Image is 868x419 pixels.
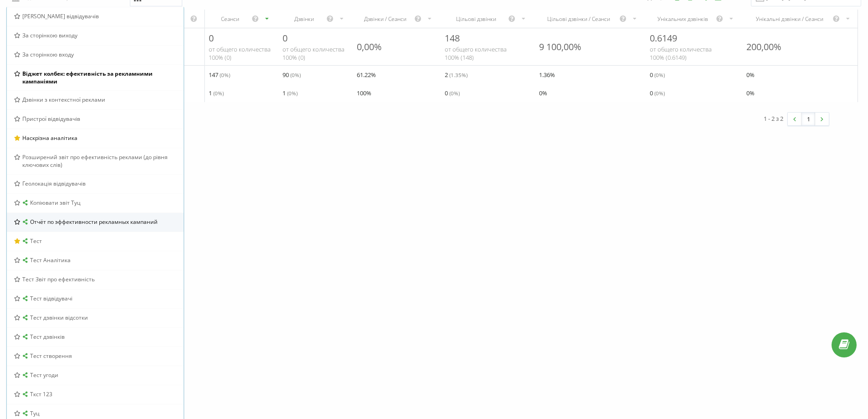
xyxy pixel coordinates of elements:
span: Віджет колбек: ефективність за рекламними кампаніями [22,70,177,85]
span: ( 0 %) [654,89,665,97]
span: 0.6149 [650,32,677,44]
i: Звіт доступний у всіх проектах [22,409,29,415]
i: Звіт доступний у всіх проектах [22,199,29,204]
span: За сторінкою виходу [22,31,77,39]
span: Отчёт по эффективности рекламных кампаний [30,218,158,226]
div: Унікальні дзвінки / Сеанси [746,15,832,23]
i: Звіт доступний у всіх проектах [22,371,29,377]
div: Сеанси [209,15,252,23]
i: Звіт доступний у всіх проектах [22,314,29,319]
span: ( 0 %) [213,89,224,97]
span: Ткст 123 [30,390,52,398]
span: Тест угоди [30,371,58,379]
span: 2 [445,69,467,80]
span: ( 0 %) [654,71,665,78]
span: ( 1.35 %) [449,71,467,78]
span: 1 [209,88,224,98]
span: [PERSON_NAME] відвідувачів [22,12,99,20]
span: 0 % [539,88,547,98]
i: Звіт доступний у всіх проектах [22,218,29,223]
i: Звіт доступний у всіх проектах [22,256,29,262]
span: Тест дзвінки відсотки [30,314,88,321]
div: 200,00% [746,41,781,53]
div: Цільові дзвінки [445,15,508,23]
span: 0 [209,32,214,44]
div: Дзвінки [282,15,326,23]
a: 1 [801,113,815,125]
div: Дзвінки / Сеанси [357,15,414,23]
span: Пристрої відвідувачів [22,115,80,123]
div: 0,00% [357,41,382,53]
i: Звіт доступний у всіх проектах [22,352,29,357]
span: Розширений звіт про ефективність реклами (до рівня ключових слів) [22,153,177,169]
span: ( 0 %) [290,71,301,78]
span: Тест дзвінків [30,333,65,341]
span: Наскрізна аналітика [22,134,77,142]
span: Тест створення [30,352,72,360]
i: Звіт доступний у всіх проектах [22,295,29,300]
span: 147 [209,69,230,80]
div: 9 100,00% [539,41,581,53]
span: от общего количества 100% ( 0.6149 ) [650,45,712,62]
span: 1 [282,88,298,98]
span: За сторінкою входу [22,51,74,58]
span: 0 [650,69,665,80]
div: Цільові дзвінки / Сеанси [539,15,619,23]
span: Дзвінки з контекстної реклами [22,96,105,103]
span: 0 % [746,69,755,80]
span: 90 [282,69,301,80]
span: ( 0 %) [449,89,460,97]
span: от общего количества 100% ( 0 ) [209,45,271,62]
span: от общего количества 100% ( 148 ) [445,45,507,62]
span: от общего количества 100% ( 0 ) [282,45,344,62]
i: Звіт доступний у всіх проектах [22,237,29,243]
span: Тест Звіт про ефективність [22,275,95,283]
span: ( 0 %) [287,89,298,97]
span: Тест [30,237,42,245]
span: Тест відвідувачі [30,295,72,302]
span: 61.22 % [357,69,376,80]
span: 0 [445,88,460,98]
span: 100 % [357,88,371,98]
div: scrollable content [10,10,858,102]
span: 148 [445,32,460,44]
i: Звіт доступний у всіх проектах [22,333,29,338]
div: 1 - 2 з 2 [764,114,783,123]
i: Звіт доступний у всіх проектах [22,390,29,396]
span: Геолокація відвідувачів [22,180,86,187]
span: ( 0 %) [220,71,230,78]
span: Копіювати звіт Туц [30,199,81,207]
span: 1.36 % [539,69,555,80]
span: Туц [30,409,40,417]
span: 0 [282,32,288,44]
span: 0 % [746,88,755,98]
div: Унікальних дзвінків [650,15,715,23]
span: 0 [650,88,665,98]
span: Тест Аналітика [30,256,71,264]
